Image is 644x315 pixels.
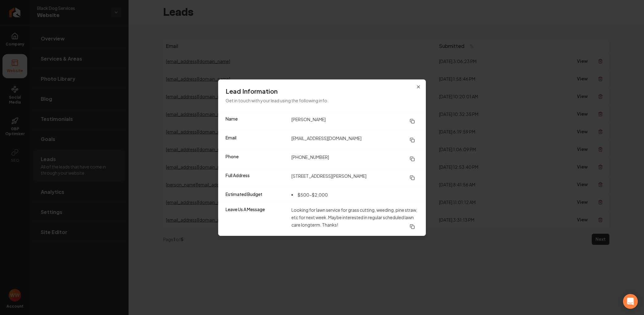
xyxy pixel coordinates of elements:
[226,116,286,127] dt: Name
[291,206,418,232] dd: Looking for lawn service for grass cutting, weeding, pine straw, etc for next week. Maybe interes...
[226,153,286,164] dt: Phone
[226,191,286,198] dt: Estimated Budget
[291,191,328,198] li: $500-$2,000
[291,116,418,127] dd: [PERSON_NAME]
[291,153,418,164] dd: [PHONE_NUMBER]
[226,97,418,104] p: Get in touch with your lead using the following info.
[226,172,286,183] dt: Full Address
[226,134,286,146] dt: Email
[226,206,286,232] dt: Leave Us A Message
[291,172,418,183] dd: [STREET_ADDRESS][PERSON_NAME]
[226,87,418,96] h3: Lead Information
[291,134,418,146] dd: [EMAIL_ADDRESS][DOMAIN_NAME]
